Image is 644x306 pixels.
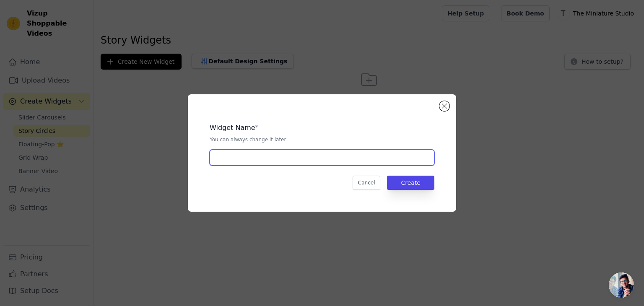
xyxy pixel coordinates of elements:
[609,272,634,298] div: Open chat
[210,136,434,143] p: You can always change it later
[210,123,255,133] legend: Widget Name
[387,176,434,190] button: Create
[439,101,449,111] button: Close modal
[353,176,381,190] button: Cancel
